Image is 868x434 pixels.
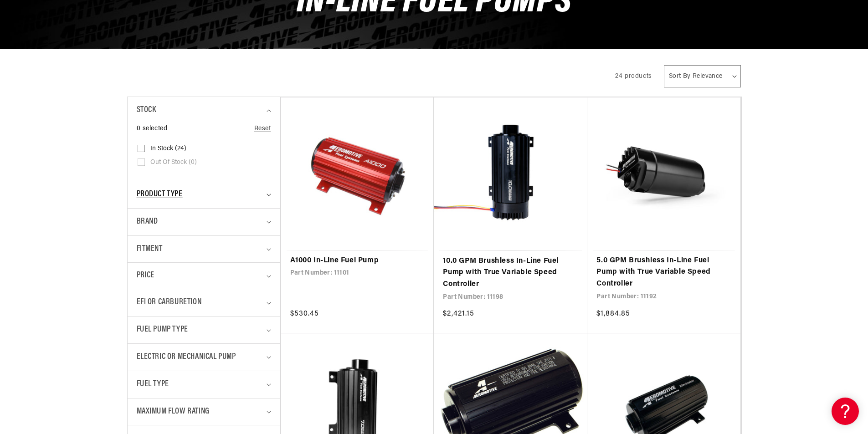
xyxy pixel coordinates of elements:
summary: Product type (0 selected) [137,181,271,208]
span: Fuel Type [137,378,169,391]
span: Electric or Mechanical Pump [137,351,236,364]
summary: Fuel Type (0 selected) [137,371,271,398]
a: Reset [254,124,271,134]
span: EFI or Carburetion [137,296,202,309]
span: Fuel Pump Type [137,323,188,337]
span: Price [137,270,154,282]
summary: Brand (0 selected) [137,209,271,235]
span: Out of stock (0) [150,158,197,167]
a: 10.0 GPM Brushless In-Line Fuel Pump with True Variable Speed Controller [443,255,578,291]
span: In stock (24) [150,145,186,153]
summary: Stock (0 selected) [137,97,271,124]
summary: Price [137,263,271,289]
summary: Maximum Flow Rating (0 selected) [137,398,271,425]
summary: Fuel Pump Type (0 selected) [137,317,271,343]
summary: Electric or Mechanical Pump (0 selected) [137,344,271,371]
a: 5.0 GPM Brushless In-Line Fuel Pump with True Variable Speed Controller [596,255,731,290]
a: A1000 In-Line Fuel Pump [290,255,425,267]
summary: Fitment (0 selected) [137,236,271,263]
span: 0 selected [137,124,168,134]
span: Fitment [137,243,163,256]
summary: EFI or Carburetion (0 selected) [137,289,271,316]
span: Maximum Flow Rating [137,405,210,419]
span: Stock [137,104,156,117]
span: Product type [137,188,183,201]
span: Brand [137,215,158,229]
span: 24 products [615,73,652,80]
